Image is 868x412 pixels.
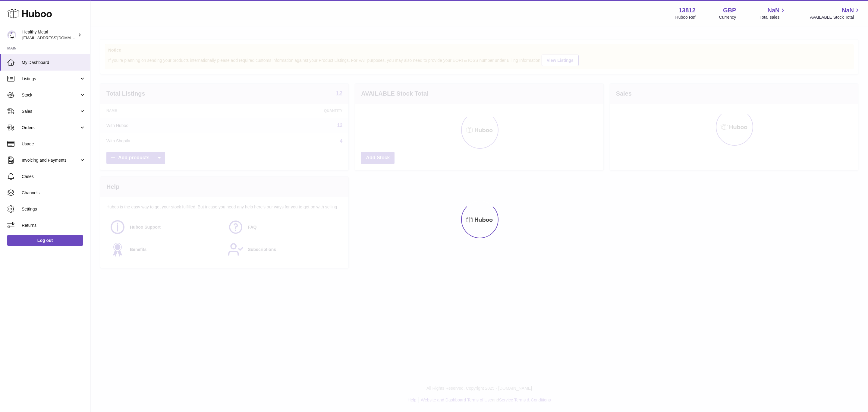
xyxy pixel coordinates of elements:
a: NaN AVAILABLE Stock Total [810,6,861,20]
span: Stock [22,92,79,98]
span: Returns [22,223,86,228]
span: Cases [22,174,86,179]
span: Settings [22,206,86,212]
strong: GBP [723,6,736,14]
span: Usage [22,141,86,147]
span: Listings [22,76,79,82]
a: Log out [7,235,83,246]
span: Orders [22,125,79,131]
span: NaN [767,6,779,14]
div: Healthy Metal [22,29,77,41]
strong: 13812 [679,6,696,14]
span: Invoicing and Payments [22,157,79,163]
img: internalAdmin-13812@internal.huboo.com [7,30,16,40]
span: Total sales [759,14,786,20]
span: [EMAIL_ADDRESS][DOMAIN_NAME] [22,35,89,40]
a: NaN Total sales [759,6,786,20]
span: NaN [842,6,854,14]
span: AVAILABLE Stock Total [810,14,861,20]
div: Huboo Ref [675,14,696,20]
span: Channels [22,190,86,196]
span: Sales [22,109,79,114]
div: Currency [719,14,736,20]
span: My Dashboard [22,60,86,65]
